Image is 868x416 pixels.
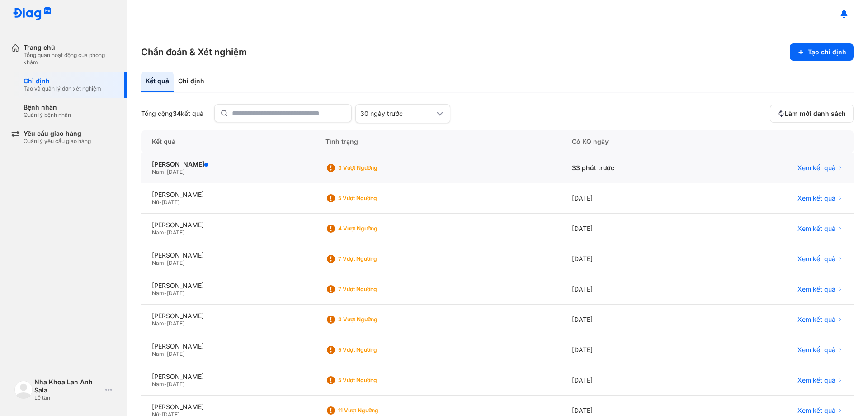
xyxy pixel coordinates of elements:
[159,199,162,206] span: -
[561,244,704,274] div: [DATE]
[797,406,835,415] span: Xem kết quả
[24,138,91,145] div: Quản lý yêu cầu giao hàng
[164,229,167,236] span: -
[561,183,704,214] div: [DATE]
[561,274,704,305] div: [DATE]
[152,342,304,350] div: [PERSON_NAME]
[152,221,304,229] div: [PERSON_NAME]
[167,320,184,327] span: [DATE]
[797,225,835,233] span: Xem kết quả
[338,407,410,414] div: 11 Vượt ngưỡng
[14,381,33,399] img: logo
[152,251,304,259] div: [PERSON_NAME]
[338,164,410,172] div: 3 Vượt ngưỡng
[797,194,835,202] span: Xem kết quả
[360,110,434,118] div: 30 ngày trước
[13,7,52,21] img: logo
[338,286,410,293] div: 7 Vượt ngưỡng
[152,381,164,387] span: Nam
[164,259,167,266] span: -
[338,346,410,354] div: 5 Vượt ngưỡng
[338,195,410,202] div: 5 Vượt ngưỡng
[167,290,184,296] span: [DATE]
[164,381,167,387] span: -
[152,229,164,236] span: Nam
[152,312,304,320] div: [PERSON_NAME]
[152,373,304,381] div: [PERSON_NAME]
[790,43,854,61] button: Tạo chỉ định
[174,72,209,92] div: Chỉ định
[164,290,167,296] span: -
[24,85,101,92] div: Tạo và quản lý đơn xét nghiệm
[152,282,304,290] div: [PERSON_NAME]
[338,377,410,384] div: 5 Vượt ngưỡng
[24,111,71,119] div: Quản lý bệnh nhân
[173,110,181,117] span: 34
[167,229,184,236] span: [DATE]
[152,320,164,327] span: Nam
[24,43,116,52] div: Trang chủ
[338,316,410,323] div: 3 Vượt ngưỡng
[338,255,410,263] div: 7 Vượt ngưỡng
[167,168,184,175] span: [DATE]
[152,350,164,357] span: Nam
[24,129,91,138] div: Yêu cầu giao hàng
[164,350,167,357] span: -
[141,72,174,92] div: Kết quả
[797,376,835,384] span: Xem kết quả
[141,110,203,118] div: Tổng cộng kết quả
[785,110,846,118] span: Làm mới danh sách
[141,130,315,153] div: Kết quả
[797,346,835,354] span: Xem kết quả
[34,394,102,402] div: Lễ tân
[167,381,184,387] span: [DATE]
[24,103,71,111] div: Bệnh nhân
[24,52,116,66] div: Tổng quan hoạt động của phòng khám
[152,259,164,266] span: Nam
[797,255,835,263] span: Xem kết quả
[167,350,184,357] span: [DATE]
[164,320,167,327] span: -
[152,160,304,168] div: [PERSON_NAME]
[561,335,704,365] div: [DATE]
[797,285,835,293] span: Xem kết quả
[152,168,164,175] span: Nam
[152,290,164,296] span: Nam
[561,305,704,335] div: [DATE]
[338,225,410,232] div: 4 Vượt ngưỡng
[152,403,304,411] div: [PERSON_NAME]
[162,199,179,206] span: [DATE]
[167,259,184,266] span: [DATE]
[315,130,561,153] div: Tình trạng
[164,168,167,175] span: -
[24,77,101,85] div: Chỉ định
[561,153,704,183] div: 33 phút trước
[141,46,247,58] h3: Chẩn đoán & Xét nghiệm
[561,365,704,396] div: [DATE]
[797,164,835,172] span: Xem kết quả
[797,316,835,324] span: Xem kết quả
[152,191,304,199] div: [PERSON_NAME]
[152,199,159,206] span: Nữ
[770,105,854,123] button: Làm mới danh sách
[561,130,704,153] div: Có KQ ngày
[34,378,102,394] div: Nha Khoa Lan Anh Sala
[561,214,704,244] div: [DATE]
